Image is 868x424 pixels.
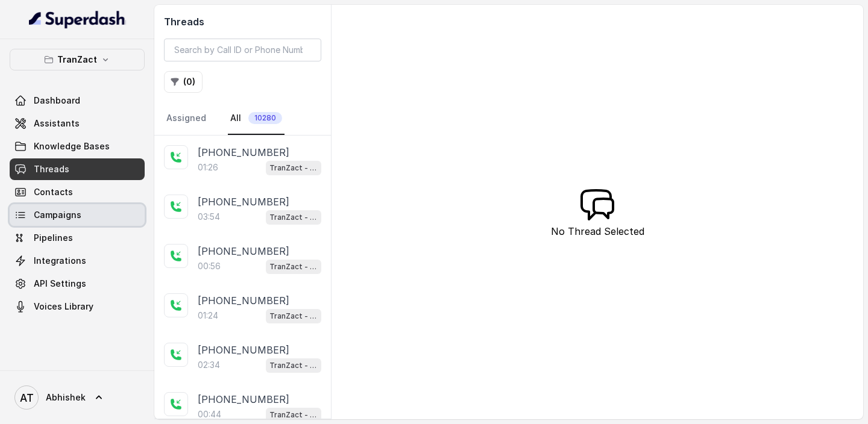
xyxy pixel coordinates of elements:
h2: Threads [164,14,321,29]
p: TranZact - New UseCase AI Inbound [269,211,318,223]
text: AT [20,391,34,404]
p: 01:24 [198,310,218,322]
p: 01:26 [198,161,218,173]
span: Voices Library [34,301,93,313]
a: Pipelines [10,227,145,249]
span: Abhishek [46,391,86,404]
p: TranZact - New UseCase AI Inbound Upfront [269,162,318,174]
p: [PHONE_NUMBER] [198,392,289,407]
input: Search by Call ID or Phone Number [164,39,321,61]
span: Contacts [34,186,73,198]
p: 03:54 [198,211,220,223]
span: Pipelines [34,232,73,244]
a: Assigned [164,102,209,135]
img: light.svg [29,10,126,29]
span: Campaigns [34,209,81,221]
a: Voices Library [10,296,145,317]
span: Threads [34,163,69,175]
p: TranZact - New UseCase AI Inbound Upfront [269,310,318,322]
a: Abhishek [10,381,145,414]
p: TranZact - New UseCase AI Inbound [269,409,318,421]
a: Contacts [10,181,145,203]
span: Dashboard [34,95,80,107]
span: Assistants [34,117,80,129]
span: API Settings [34,278,86,290]
a: Campaigns [10,204,145,226]
a: All10280 [228,102,285,135]
p: TranZact - New UseCase AI Inbound Upfront [269,261,318,273]
p: [PHONE_NUMBER] [198,195,289,209]
p: TranZact [57,52,97,67]
nav: Tabs [164,102,321,135]
a: Integrations [10,250,145,272]
span: Knowledge Bases [34,140,110,152]
button: TranZact [10,49,145,70]
p: TranZact - New UseCase AI Inbound [269,360,318,372]
p: [PHONE_NUMBER] [198,145,289,160]
a: Threads [10,158,145,180]
p: 00:56 [198,260,221,272]
p: [PHONE_NUMBER] [198,343,289,357]
p: [PHONE_NUMBER] [198,244,289,258]
a: Assistants [10,113,145,134]
a: API Settings [10,273,145,295]
p: 02:34 [198,359,220,371]
p: [PHONE_NUMBER] [198,293,289,308]
span: 10280 [248,112,282,124]
a: Knowledge Bases [10,136,145,157]
a: Dashboard [10,90,145,111]
span: Integrations [34,255,86,267]
p: No Thread Selected [551,224,644,238]
button: (0) [164,71,203,93]
p: 00:44 [198,408,221,420]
